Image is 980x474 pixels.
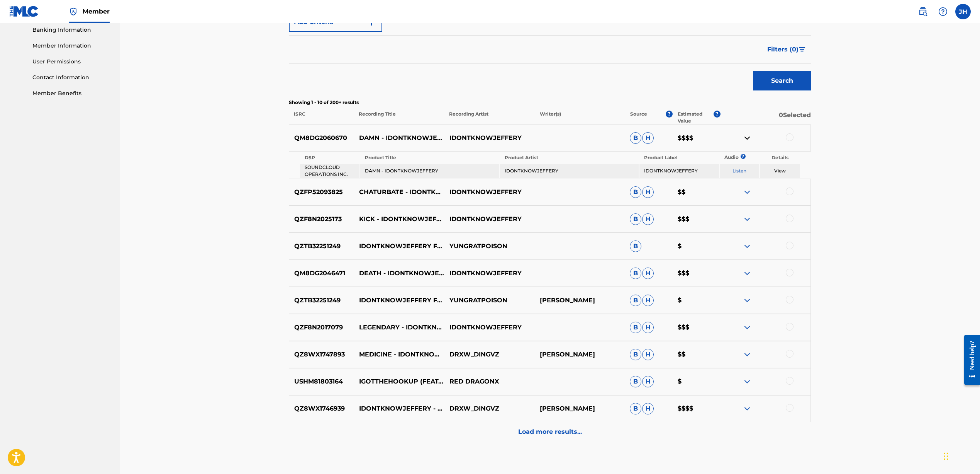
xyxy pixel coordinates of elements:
[944,445,948,468] div: Drag
[673,133,721,143] p: $$$$
[630,111,647,124] p: Source
[915,4,931,19] a: Public Search
[639,164,719,178] td: IDONTKNOWJEFFERY
[743,404,752,413] img: expand
[678,111,713,124] p: Estimated Value
[630,268,641,279] span: B
[32,42,110,50] a: Member Information
[630,376,641,387] span: B
[534,404,625,413] p: [PERSON_NAME]
[743,215,752,224] img: expand
[732,168,746,174] a: Listen
[289,99,811,106] p: Showing 1 - 10 of 200+ results
[673,215,721,224] p: $$$
[941,437,980,474] iframe: Chat Widget
[354,404,444,413] p: IDONTKNOWJEFFERY - SHOW HER
[630,186,641,198] span: B
[534,350,625,359] p: [PERSON_NAME]
[289,188,354,197] p: QZFP52093825
[354,350,444,359] p: MEDICINE - IDONTKNOWJEFFERY
[639,152,719,163] th: Product Label
[360,152,499,163] th: Product Title
[630,132,641,144] span: B
[642,268,654,279] span: H
[289,269,354,278] p: QM8DG2046471
[354,296,444,305] p: IDONTKNOWJEFFERY FLOW
[918,7,927,16] img: search
[642,403,654,414] span: H
[630,349,641,360] span: B
[289,404,354,413] p: QZ8WX1746939
[289,111,354,124] p: ISRC
[630,240,641,252] span: B
[444,242,534,251] p: YUNGRATPOISON
[444,133,534,143] p: IDONTKNOWJEFFERY
[360,164,499,178] td: DAMN - IDONTKNOWJEFFERY
[642,349,654,360] span: H
[289,296,354,305] p: QZTB32251249
[518,427,582,436] p: Load more results...
[743,377,752,386] img: expand
[444,350,534,359] p: DRXW_DINGVZ
[743,188,752,197] img: expand
[743,242,752,251] img: expand
[289,323,354,332] p: QZF8N2017079
[760,152,800,163] th: Details
[630,322,641,333] span: B
[289,350,354,359] p: QZ8WX1747893
[32,58,110,66] a: User Permissions
[32,26,110,34] a: Banking Information
[721,111,811,124] p: 0 Selected
[354,323,444,332] p: LEGENDARY - IDONTKNOWJEFFERY
[32,73,110,82] a: Contact Information
[743,133,752,143] img: contract
[935,4,951,19] div: Help
[32,89,110,97] a: Member Benefits
[673,404,721,413] p: $$$$
[444,215,534,224] p: IDONTKNOWJEFFERY
[354,188,444,197] p: CHATURBATE - IDONTKNOWJEFFERY
[300,152,359,163] th: DSP
[673,296,721,305] p: $
[630,403,641,414] span: B
[444,188,534,197] p: IDONTKNOWJEFFERY
[444,377,534,386] p: RED DRAGONX
[743,323,752,332] img: expand
[354,133,444,143] p: DAMN - IDONTKNOWJEFFERY
[673,377,721,386] p: $
[354,111,444,124] p: Recording Title
[673,323,721,332] p: $$$
[666,111,673,118] span: ?
[83,7,110,16] span: Member
[500,152,639,163] th: Product Artist
[534,111,625,124] p: Writer(s)
[642,186,654,198] span: H
[720,154,729,161] p: Audio
[642,132,654,144] span: H
[444,111,534,124] p: Recording Artist
[938,7,948,16] img: help
[767,45,799,54] span: Filters ( 0 )
[289,377,354,386] p: USHM81803164
[642,322,654,333] span: H
[714,111,721,118] span: ?
[289,133,354,143] p: QM8DG2060670
[743,350,752,359] img: expand
[444,323,534,332] p: IDONTKNOWJEFFERY
[289,242,354,251] p: QZTB32251249
[444,404,534,413] p: DRXW_DINGVZ
[642,213,654,225] span: H
[955,4,971,19] div: User Menu
[354,215,444,224] p: KICK - IDONTKNOWJEFFERY
[743,269,752,278] img: expand
[289,215,354,224] p: QZF8N2025173
[743,154,743,159] span: ?
[354,269,444,278] p: DEATH - IDONTKNOWJEFFERY
[642,295,654,306] span: H
[300,164,359,178] td: SOUNDCLOUD OPERATIONS INC.
[743,296,752,305] img: expand
[444,269,534,278] p: IDONTKNOWJEFFERY
[673,269,721,278] p: $$$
